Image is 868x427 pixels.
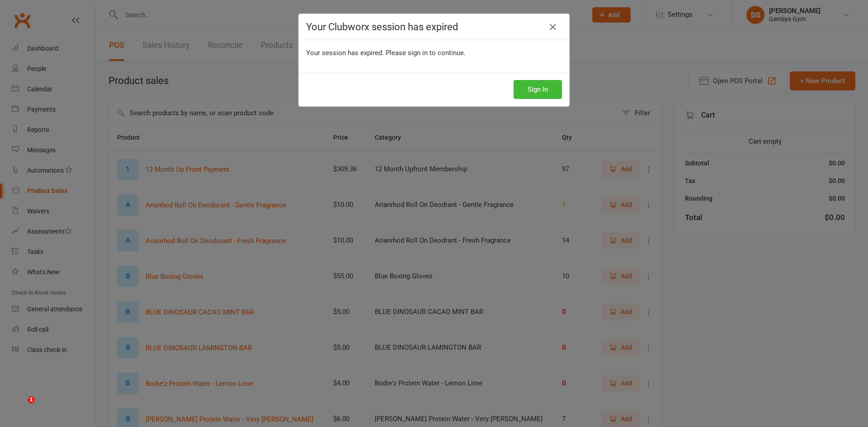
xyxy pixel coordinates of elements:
[9,396,31,418] iframe: Intercom live chat
[514,80,562,99] button: Sign In
[306,21,562,33] h4: Your Clubworx session has expired
[306,49,466,57] span: Your session has expired. Please sign in to continue.
[546,20,560,34] a: Close
[28,396,35,404] span: 1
